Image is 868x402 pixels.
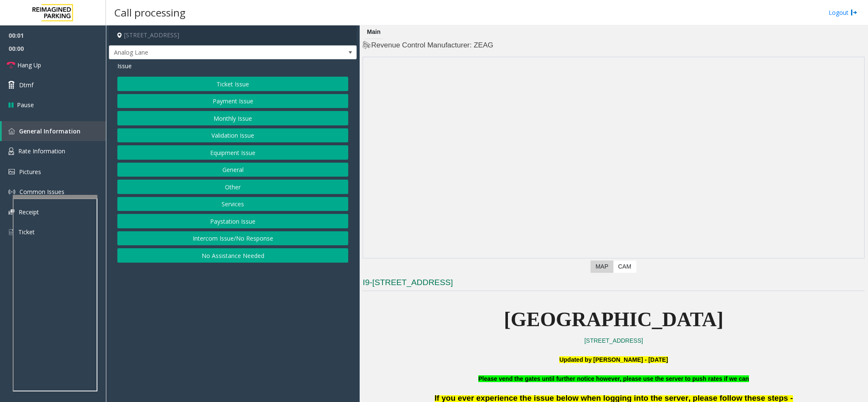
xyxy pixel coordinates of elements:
b: Please vend the gates until further notice however, please use the server to push rates if we can [478,375,749,382]
button: Other [117,180,348,194]
span: [GEOGRAPHIC_DATA] [504,308,724,330]
button: General [117,163,348,177]
span: Common Issues [19,188,64,196]
img: 'icon' [8,147,14,155]
label: Map [591,261,613,273]
b: Updated by [PERSON_NAME] - [DATE] [559,356,668,363]
span: Analog Lane [109,46,307,59]
span: General Information [19,127,80,135]
button: Validation Issue [117,128,348,143]
button: Ticket Issue [117,77,348,91]
span: Rate Information [18,147,65,155]
img: logout [851,8,857,17]
span: Pause [17,100,34,109]
span: Pictures [19,168,41,176]
img: 'icon' [8,209,14,215]
span: Dtmf [19,80,33,89]
img: 'icon' [8,189,15,195]
img: 'icon' [8,169,15,175]
span: Issue [117,61,132,70]
button: Equipment Issue [117,145,348,160]
a: Logout [829,8,857,17]
button: Services [117,197,348,211]
h3: I9-[STREET_ADDRESS] [363,277,865,291]
button: Monthly Issue [117,111,348,125]
a: General Information [2,121,106,141]
a: [STREET_ADDRESS] [584,337,643,344]
h3: Call processing [110,2,190,23]
button: No Assistance Needed [117,248,348,263]
img: 'icon' [8,228,14,236]
h4: [STREET_ADDRESS] [109,25,357,45]
button: Paystation Issue [117,214,348,228]
label: CAM [613,261,636,273]
button: Payment Issue [117,94,348,108]
button: Intercom Issue/No Response [117,231,348,246]
h4: Revenue Control Manufacturer: ZEAG [363,40,865,50]
img: 'icon' [8,128,15,134]
div: Main [365,25,383,39]
span: Hang Up [17,61,41,69]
